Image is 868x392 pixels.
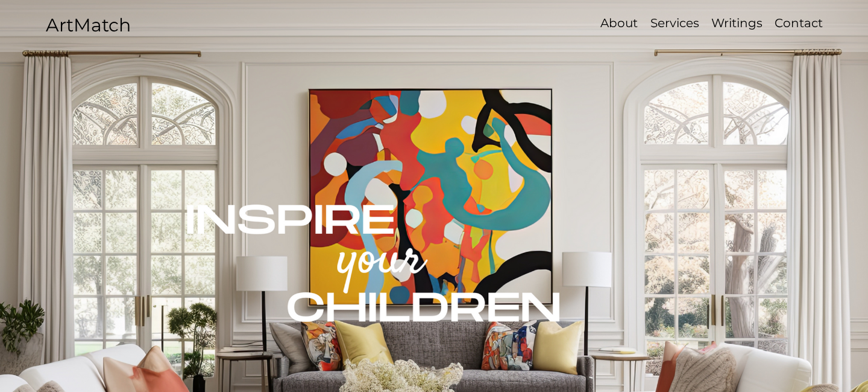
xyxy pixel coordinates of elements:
[644,14,705,32] a: Services
[594,14,644,32] a: About
[705,14,769,32] a: Writings
[644,14,705,32] p: Services
[46,14,131,36] a: ArtMatch
[555,14,828,32] nav: Site
[769,14,828,32] a: Contact
[769,14,829,32] p: Contact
